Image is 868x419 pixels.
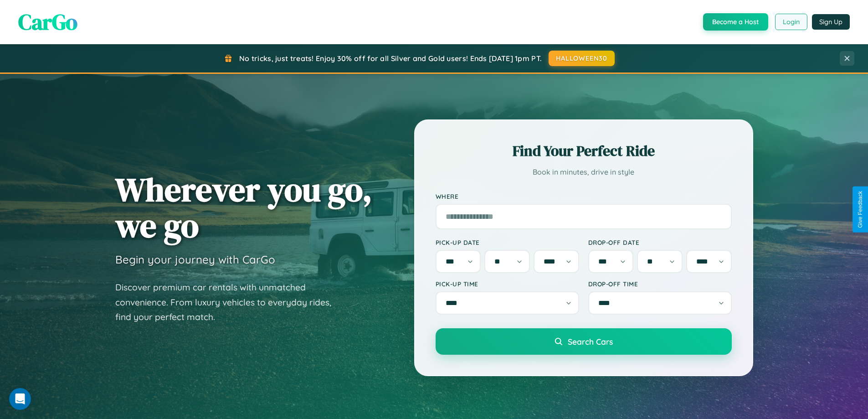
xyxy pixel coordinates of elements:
[239,54,542,63] span: No tricks, just treats! Enjoy 30% off for all Silver and Gold users! Ends [DATE] 1pm PT.
[115,171,372,243] h1: Wherever you go, we go
[436,238,579,246] label: Pick-up Date
[549,51,615,66] button: HALLOWEEN30
[703,13,768,31] button: Become a Host
[115,280,343,325] p: Discover premium car rentals with unmatched convenience. From luxury vehicles to everyday rides, ...
[568,336,613,347] span: Search Cars
[812,14,850,30] button: Sign Up
[775,14,807,30] button: Login
[588,280,732,288] label: Drop-off Time
[436,328,732,355] button: Search Cars
[588,238,732,246] label: Drop-off Date
[436,141,732,161] h2: Find Your Perfect Ride
[115,253,275,266] h3: Begin your journey with CarGo
[436,280,579,288] label: Pick-up Time
[857,191,863,228] div: Give Feedback
[436,166,732,179] p: Book in minutes, drive in style
[436,192,732,200] label: Where
[18,7,77,37] span: CarGo
[9,388,31,410] iframe: Intercom live chat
